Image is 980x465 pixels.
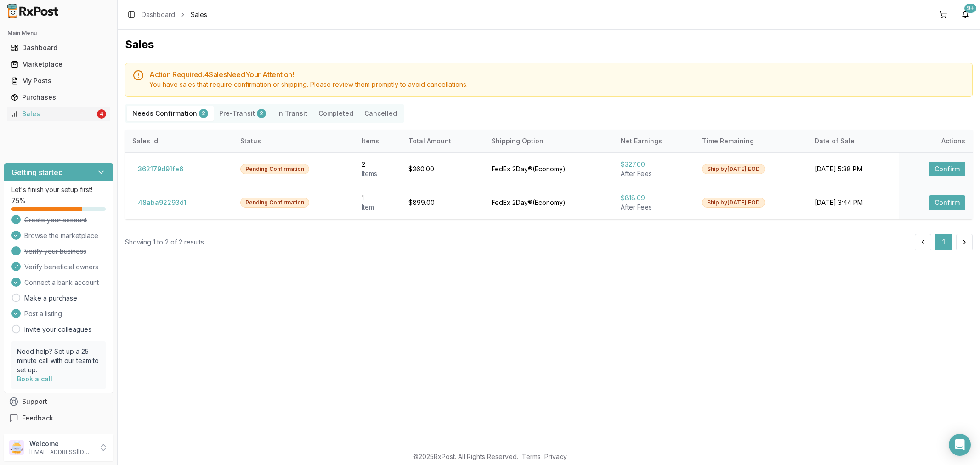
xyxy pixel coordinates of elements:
[11,60,106,69] div: Marketplace
[142,10,207,19] nav: breadcrumb
[359,106,402,121] button: Cancelled
[621,203,687,212] div: After Fees
[935,234,952,250] button: 1
[97,109,106,119] div: 4
[7,40,110,56] a: Dashboard
[24,294,77,303] a: Make a purchase
[702,198,765,208] div: Ship by [DATE] EOD
[929,195,965,210] button: Confirm
[149,71,965,78] h5: Action Required: 4 Sale s Need Your Attention!
[964,4,976,13] div: 9+
[492,164,606,174] div: FedEx 2Day® ( Economy )
[929,162,965,176] button: Confirm
[24,278,99,287] span: Connect a bank account
[7,29,110,37] h2: Main Menu
[4,90,113,105] button: Purchases
[7,89,110,106] a: Purchases
[29,448,93,456] p: [EMAIL_ADDRESS][DOMAIN_NAME]
[4,74,113,88] button: My Posts
[142,10,175,19] a: Dashboard
[11,109,95,119] div: Sales
[4,40,113,55] button: Dashboard
[544,453,567,460] a: Privacy
[621,193,687,203] div: $818.09
[4,393,113,410] button: Support
[11,43,106,52] div: Dashboard
[313,106,359,121] button: Completed
[24,325,91,334] a: Invite your colleagues
[401,130,484,152] th: Total Amount
[815,164,891,174] div: [DATE] 5:38 PM
[695,130,807,152] th: Time Remaining
[191,10,207,19] span: Sales
[362,169,394,178] div: Item s
[492,198,606,207] div: FedEx 2Day® ( Economy )
[362,193,394,203] div: 1
[408,164,477,174] div: $360.00
[24,247,86,256] span: Verify your business
[958,7,973,22] button: 9+
[240,198,309,208] div: Pending Confirmation
[4,410,113,426] button: Feedback
[127,106,214,121] button: Needs Confirmation
[7,56,110,73] a: Marketplace
[11,185,106,194] p: Let's finish your setup first!
[613,130,695,152] th: Net Earnings
[4,107,113,121] button: Sales4
[17,375,52,383] a: Book a call
[125,238,204,247] div: Showing 1 to 2 of 2 results
[522,453,541,460] a: Terms
[11,196,25,205] span: 75 %
[233,130,354,152] th: Status
[702,164,765,174] div: Ship by [DATE] EOD
[362,203,394,212] div: Item
[199,109,208,118] div: 2
[354,130,401,152] th: Items
[4,57,113,72] button: Marketplace
[240,164,309,174] div: Pending Confirmation
[24,215,87,225] span: Create your account
[149,80,965,89] div: You have sales that require confirmation or shipping. Please review them promptly to avoid cancel...
[11,167,63,178] h3: Getting started
[4,4,62,18] img: RxPost Logo
[24,309,62,318] span: Post a listing
[17,347,100,374] p: Need help? Set up a 25 minute call with our team to set up.
[132,195,192,210] button: 48aba92293d1
[125,37,973,52] h1: Sales
[408,198,477,207] div: $899.00
[11,93,106,102] div: Purchases
[24,262,98,272] span: Verify beneficial owners
[29,439,93,448] p: Welcome
[621,169,687,178] div: After Fees
[949,434,971,456] div: Open Intercom Messenger
[9,440,24,455] img: User avatar
[7,106,110,122] a: Sales4
[11,76,106,85] div: My Posts
[22,414,53,423] span: Feedback
[807,130,899,152] th: Date of Sale
[132,162,189,176] button: 362179d91fe6
[484,130,613,152] th: Shipping Option
[125,130,233,152] th: Sales Id
[362,160,394,169] div: 2
[214,106,272,121] button: Pre-Transit
[24,231,98,240] span: Browse the marketplace
[621,160,687,169] div: $327.60
[899,130,973,152] th: Actions
[257,109,266,118] div: 2
[272,106,313,121] button: In Transit
[7,73,110,89] a: My Posts
[815,198,891,207] div: [DATE] 3:44 PM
